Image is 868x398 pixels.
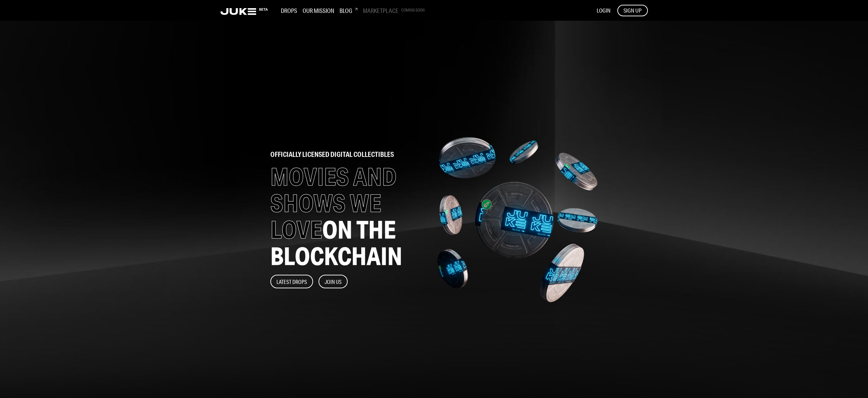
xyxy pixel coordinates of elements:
[623,7,641,14] span: SIGN UP
[319,275,348,288] button: Join Us
[270,215,402,271] span: ON THE BLOCKCHAIN
[270,151,424,158] h2: officially licensed digital collectibles
[270,163,424,269] h1: MOVIES AND SHOWS WE LOVE
[437,103,598,337] img: home-banner
[270,275,313,288] button: Latest Drops
[597,7,611,14] button: LOGIN
[303,7,334,14] h3: Our Mission
[281,7,297,14] h3: Drops
[340,7,358,14] h3: Blog
[617,5,648,16] button: SIGN UP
